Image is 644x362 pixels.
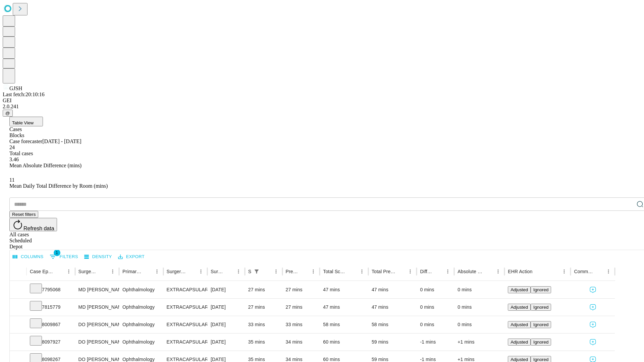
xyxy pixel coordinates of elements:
[211,269,224,274] div: Surgery Date
[9,138,42,144] span: Case forecaster
[3,104,641,110] div: 2.0.241
[372,281,414,298] div: 47 mins
[458,269,483,274] div: Absolute Difference
[78,269,98,274] div: Surgeon Name
[167,269,186,274] div: Surgery Name
[30,299,72,316] div: 7815779
[531,321,551,328] button: Ignored
[30,281,72,298] div: 7795068
[122,299,160,316] div: Ophthalmology
[234,267,243,276] button: Menu
[30,334,72,351] div: 8097927
[252,267,261,276] div: 1 active filter
[372,269,396,274] div: Total Predicted Duration
[122,269,142,274] div: Primary Service
[99,267,108,276] button: Sort
[3,98,641,104] div: GEI
[55,267,64,276] button: Sort
[458,316,501,333] div: 0 mins
[511,357,528,362] span: Adjusted
[372,334,414,351] div: 59 mins
[9,157,19,162] span: 3.46
[78,299,116,316] div: MD [PERSON_NAME]
[23,226,54,231] span: Refresh data
[262,267,271,276] button: Sort
[248,281,279,298] div: 27 mins
[196,267,206,276] button: Menu
[348,267,357,276] button: Sort
[406,267,415,276] button: Menu
[533,287,548,292] span: Ignored
[122,316,160,333] div: Ophthalmology
[9,163,82,168] span: Mean Absolute Difference (mins)
[458,334,501,351] div: +1 mins
[64,267,73,276] button: Menu
[143,267,152,276] button: Sort
[508,269,532,274] div: EHR Action
[13,302,23,313] button: Expand
[3,110,13,117] button: @
[533,305,548,310] span: Ignored
[30,269,54,274] div: Case Epic Id
[9,144,15,150] span: 24
[533,340,548,345] span: Ignored
[286,299,317,316] div: 27 mins
[13,319,23,331] button: Expand
[458,299,501,316] div: 0 mins
[83,252,114,262] button: Density
[594,267,604,276] button: Sort
[108,267,117,276] button: Menu
[420,334,451,351] div: -1 mins
[248,299,279,316] div: 27 mins
[458,281,501,298] div: 0 mins
[309,267,318,276] button: Menu
[211,281,241,298] div: [DATE]
[511,305,528,310] span: Adjusted
[248,316,279,333] div: 33 mins
[152,267,162,276] button: Menu
[286,281,317,298] div: 27 mins
[574,269,593,274] div: Comments
[78,334,116,351] div: DO [PERSON_NAME]
[211,334,241,351] div: [DATE]
[42,138,81,144] span: [DATE] - [DATE]
[604,267,613,276] button: Menu
[9,117,43,126] button: Table View
[252,267,261,276] button: Show filters
[286,334,317,351] div: 34 mins
[12,120,34,125] span: Table View
[484,267,493,276] button: Sort
[420,316,451,333] div: 0 mins
[434,267,443,276] button: Sort
[30,316,72,333] div: 8009867
[533,357,548,362] span: Ignored
[531,304,551,311] button: Ignored
[187,267,196,276] button: Sort
[9,177,14,183] span: 11
[167,299,204,316] div: EXTRACAPSULAR CATARACT REMOVAL WITH [MEDICAL_DATA]
[9,211,38,218] button: Reset filters
[396,267,406,276] button: Sort
[559,267,569,276] button: Menu
[9,218,57,231] button: Refresh data
[533,267,542,276] button: Sort
[511,322,528,327] span: Adjusted
[286,316,317,333] div: 33 mins
[443,267,452,276] button: Menu
[372,316,414,333] div: 58 mins
[54,249,60,256] span: 1
[13,337,23,348] button: Expand
[531,286,551,293] button: Ignored
[78,316,116,333] div: DO [PERSON_NAME]
[48,251,80,262] button: Show filters
[286,269,299,274] div: Predicted In Room Duration
[420,299,451,316] div: 0 mins
[420,269,433,274] div: Difference
[9,150,33,156] span: Total cases
[323,269,347,274] div: Total Scheduled Duration
[493,267,503,276] button: Menu
[323,316,365,333] div: 58 mins
[299,267,309,276] button: Sort
[323,281,365,298] div: 47 mins
[167,281,204,298] div: EXTRACAPSULAR CATARACT REMOVAL WITH [MEDICAL_DATA]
